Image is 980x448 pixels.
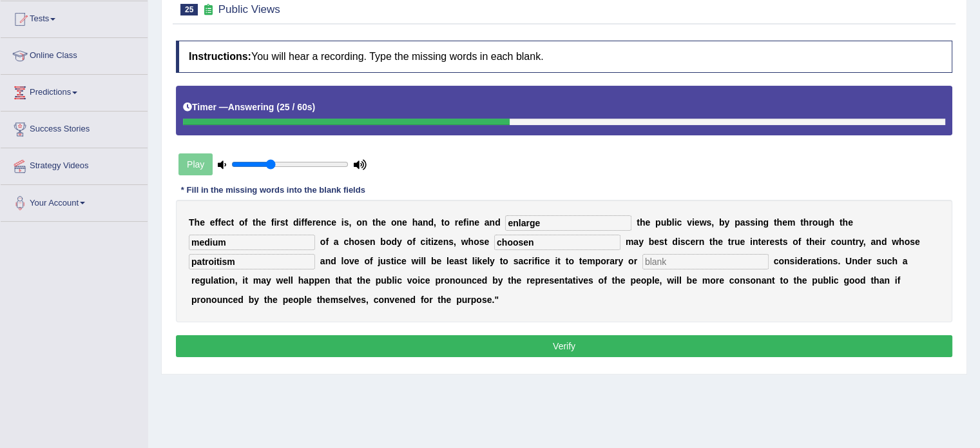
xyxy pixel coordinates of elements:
b: c [421,237,426,247]
b: n [229,275,235,286]
b: r [528,256,532,266]
b: n [827,256,833,266]
b: o [239,217,245,228]
b: a [633,237,639,247]
b: h [809,237,815,247]
b: d [391,237,397,247]
b: i [475,256,477,266]
b: f [412,237,416,247]
b: m [253,275,261,286]
b: o [224,275,230,286]
b: s [774,237,780,247]
b: s [448,237,454,247]
b: t [557,256,561,266]
b: s [783,237,788,247]
b: a [261,275,266,286]
b: o [386,237,392,247]
b: i [341,217,344,228]
b: e [718,237,723,247]
b: v [687,217,692,228]
h5: Timer — [183,102,315,112]
b: s [514,256,519,266]
b: p [735,217,740,228]
b: y [724,217,729,228]
b: o [836,237,841,247]
b: k [477,256,483,266]
b: Instructions: [189,51,251,62]
b: w [892,237,899,247]
b: l [423,256,426,266]
b: i [750,237,753,247]
a: Predictions [1,75,148,107]
b: s [680,237,686,247]
b: U [845,256,852,266]
button: Verify [176,335,952,357]
b: a [870,237,876,247]
b: e [654,237,659,247]
b: h [776,217,782,228]
b: i [466,217,469,228]
b: e [316,217,321,228]
b: u [735,237,740,247]
b: o [474,237,479,247]
b: e [848,217,853,228]
b: e [740,237,745,247]
b: b [666,217,672,228]
b: n [469,217,475,228]
b: w [461,237,468,247]
b: c [396,256,401,266]
b: r [606,256,610,266]
b: c [540,256,545,266]
b: y [490,256,495,266]
b: t [579,256,582,266]
b: m [587,256,595,266]
a: Success Stories [1,112,148,144]
b: s [280,217,285,228]
b: o [628,256,634,266]
b: t [728,237,731,247]
b: w [412,256,419,266]
b: l [672,217,675,228]
b: T [189,217,195,228]
b: t [245,275,248,286]
b: t [566,256,569,266]
b: f [304,217,307,228]
b: y [266,275,271,286]
b: l [341,256,343,266]
b: j [378,256,380,266]
b: e [307,217,312,228]
b: h [842,217,848,228]
b: f [218,217,221,228]
b: e [769,237,774,247]
b: n [847,237,852,247]
b: o [778,256,784,266]
b: e [645,217,650,228]
b: i [755,217,758,228]
b: t [780,237,783,247]
b: t [816,256,820,266]
b: f [301,217,304,228]
b: t [428,237,431,247]
b: r [822,237,825,247]
b: s [479,237,485,247]
b: t [464,256,467,266]
b: e [200,217,205,228]
b: e [545,256,550,266]
b: e [381,217,386,228]
b: e [402,217,407,228]
b: a [320,256,325,266]
b: r [191,275,195,286]
b: e [438,237,443,247]
b: s [876,256,881,266]
b: a [454,256,459,266]
b: a [610,256,615,266]
b: c [326,217,331,228]
b: h [713,237,718,247]
b: c [226,217,231,228]
b: m [787,217,795,228]
b: c [685,237,690,247]
b: c [677,217,682,228]
b: b [649,237,655,247]
b: r [855,237,858,247]
b: o [905,237,910,247]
